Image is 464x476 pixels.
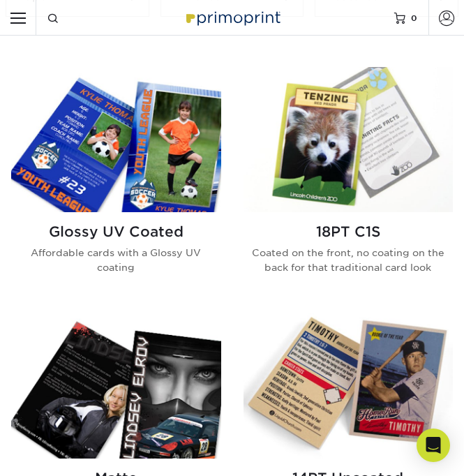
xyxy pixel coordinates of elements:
h2: Glossy UV Coated [11,223,221,240]
img: 14PT Uncoated Trading Cards [244,313,454,459]
div: Open Intercom Messenger [417,429,450,462]
span: 0 [411,13,417,22]
h2: 18PT C1S [244,223,454,240]
a: Glossy UV Coated Trading Cards Glossy UV Coated Affordable cards with a Glossy UV coating [11,67,221,297]
img: 18PT C1S Trading Cards [244,67,454,212]
img: Glossy UV Coated Trading Cards [11,67,221,212]
p: Affordable cards with a Glossy UV coating [11,246,221,274]
img: Matte Trading Cards [11,313,221,459]
img: Primoprint [181,6,283,28]
p: Coated on the front, no coating on the back for that traditional card look [244,246,454,274]
a: 18PT C1S Trading Cards 18PT C1S Coated on the front, no coating on the back for that traditional ... [244,67,454,297]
